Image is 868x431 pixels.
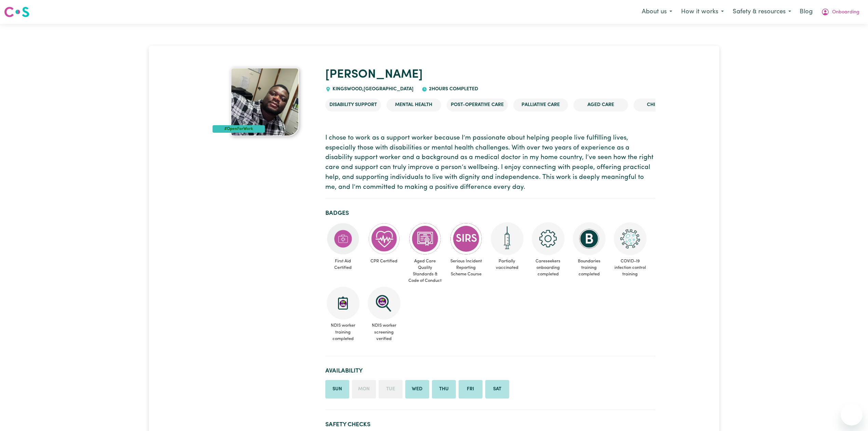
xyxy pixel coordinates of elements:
li: Mental Health [386,99,441,112]
img: Ezra [231,68,299,136]
a: Blog [796,4,817,19]
li: Available on Wednesday [405,380,429,399]
span: 2 hours completed [427,87,478,92]
span: Partially vaccinated [489,255,525,274]
li: Disability Support [325,99,381,112]
img: Care and support worker has completed CPR Certification [368,222,401,255]
p: I chose to work as a support worker because I’m passionate about helping people live fulfilling l... [325,133,655,193]
li: Post-operative care [447,99,508,112]
li: Available on Friday [459,380,483,399]
li: Palliative care [513,99,568,112]
img: CS Academy: Introduction to NDIS Worker Training course completed [327,287,360,319]
span: Boundaries training completed [571,255,607,280]
span: Serious Incident Reporting Scheme Course [448,255,484,280]
span: KINGSWOOD , [GEOGRAPHIC_DATA] [331,87,413,92]
span: First Aid Certified [325,255,361,274]
a: Ezra 's profile picture'#OpenForWork [213,68,317,136]
span: NDIS worker training completed [325,319,361,345]
li: Child care [634,99,688,112]
li: Unavailable on Tuesday [379,380,403,399]
img: CS Academy: COVID-19 Infection Control Training course completed [614,222,647,255]
a: [PERSON_NAME] [325,69,423,81]
img: Careseekers logo [4,6,29,18]
button: My Account [817,5,864,19]
img: NDIS Worker Screening Verified [368,287,401,319]
img: CS Academy: Careseekers Onboarding course completed [532,222,565,255]
span: Aged Care Quality Standards & Code of Conduct [407,255,443,287]
h2: Availability [325,367,655,375]
span: CPR Certified [366,255,402,267]
button: About us [637,5,677,19]
li: Available on Saturday [485,380,509,399]
img: Care and support worker has completed First Aid Certification [327,222,360,255]
button: How it works [677,5,728,19]
span: Onboarding [832,9,859,16]
span: Careseekers onboarding completed [530,255,566,280]
li: Available on Sunday [325,380,349,399]
li: Available on Thursday [432,380,456,399]
li: Unavailable on Monday [352,380,376,399]
div: #OpenForWork [213,125,265,133]
img: CS Academy: Boundaries in care and support work course completed [573,222,606,255]
span: NDIS worker screening verified [366,319,402,345]
h2: Safety Checks [325,421,655,428]
button: Safety & resources [728,5,796,19]
img: CS Academy: Aged Care Quality Standards & Code of Conduct course completed [409,222,442,255]
a: Careseekers logo [4,4,29,20]
iframe: Button to launch messaging window [841,404,863,426]
li: Aged Care [573,99,628,112]
img: CS Academy: Serious Incident Reporting Scheme course completed [450,222,483,255]
span: COVID-19 infection control training [612,255,648,280]
h2: Badges [325,210,655,217]
img: Care and support worker has received 1 dose of the COVID-19 vaccine [491,222,524,255]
